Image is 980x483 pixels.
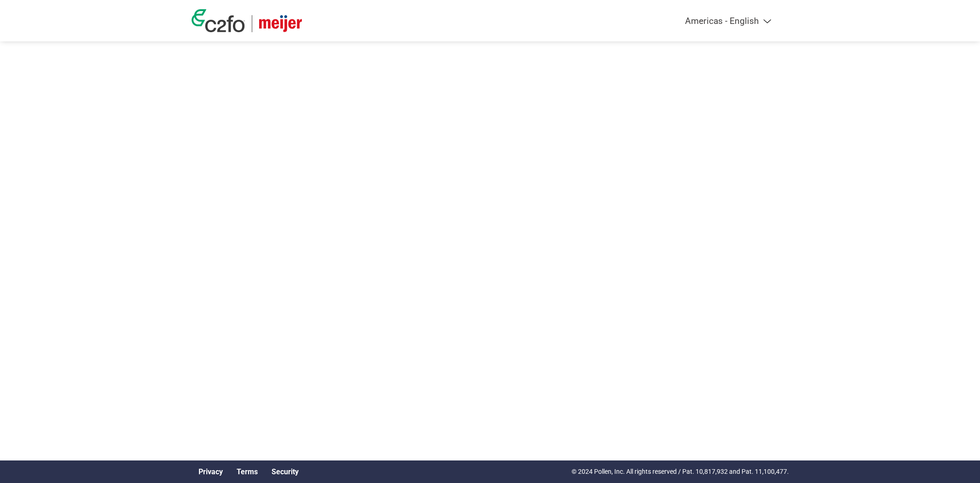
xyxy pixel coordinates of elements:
a: Terms [237,467,258,476]
a: Privacy [198,467,223,476]
a: Security [272,467,299,476]
p: © 2024 Pollen, Inc. All rights reserved / Pat. 10,817,932 and Pat. 11,100,477. [572,467,789,477]
img: c2fo logo [192,9,245,32]
img: Meijer [259,15,302,32]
